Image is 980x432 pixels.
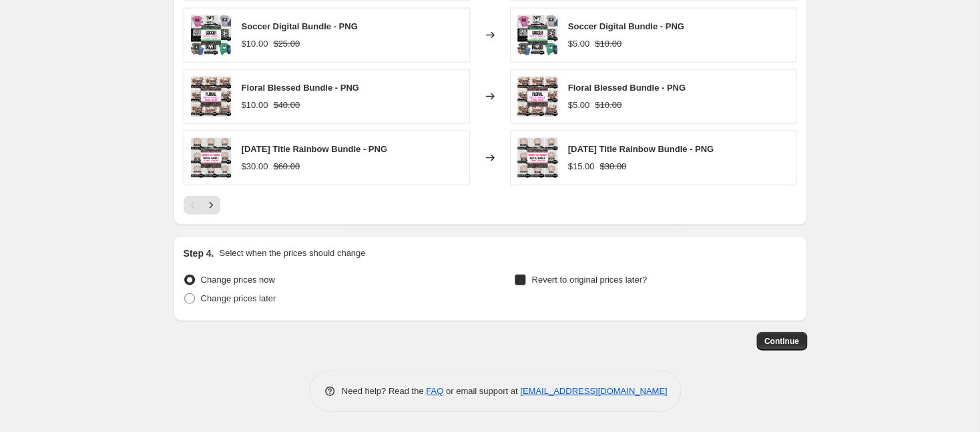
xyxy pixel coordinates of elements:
img: BlessedToBeCalledRainbow_80x.png [517,138,557,178]
span: Change prices later [201,293,276,303]
span: Floral Blessed Bundle - PNG [242,83,359,93]
span: $60.00 [273,161,300,171]
p: Select when the prices should change [219,247,365,260]
span: Change prices now [201,275,275,285]
span: $10.00 [595,100,622,110]
span: $5.00 [568,100,590,110]
span: $10.00 [242,100,268,110]
span: [DATE] Title Rainbow Bundle - PNG [568,144,714,154]
span: $15.00 [568,161,595,171]
img: BlessedFloralDesigns_80x.png [191,77,231,117]
span: $25.00 [273,39,300,49]
span: Need help? Read the [342,386,427,396]
span: [DATE] Title Rainbow Bundle - PNG [242,144,387,154]
img: SoccerBundleIcon_80x.png [191,15,231,55]
span: Soccer Digital Bundle - PNG [242,21,358,31]
button: Continue [756,332,807,351]
span: $30.00 [599,161,626,171]
span: $40.00 [273,100,300,110]
img: BlessedToBeCalledRainbow_80x.png [191,138,231,178]
span: Revert to original prices later? [531,275,647,285]
span: $10.00 [242,39,268,49]
img: BlessedFloralDesigns_80x.png [517,77,557,117]
span: or email support at [443,386,520,396]
img: SoccerBundleIcon_80x.png [517,15,557,55]
span: Floral Blessed Bundle - PNG [568,83,686,93]
span: $5.00 [568,39,590,49]
h2: Step 4. [184,247,214,260]
button: Next [202,196,220,215]
span: Continue [764,336,799,347]
span: $30.00 [242,161,268,171]
nav: Pagination [184,196,220,215]
a: FAQ [426,386,443,396]
span: $10.00 [595,39,622,49]
a: [EMAIL_ADDRESS][DOMAIN_NAME] [520,386,667,396]
span: Soccer Digital Bundle - PNG [568,21,684,31]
